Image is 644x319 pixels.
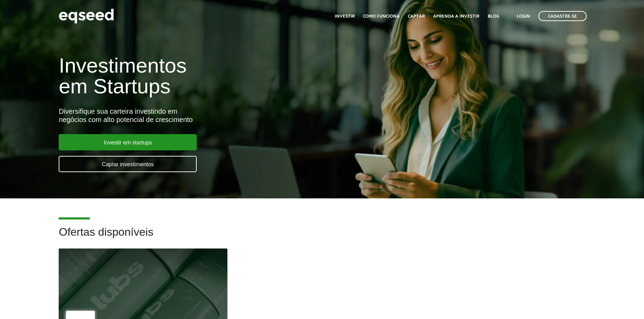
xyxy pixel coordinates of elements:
[408,14,425,19] a: Captar
[517,14,530,19] a: Login
[433,14,479,19] a: Aprenda a investir
[59,156,197,172] a: Captar investimentos
[335,14,355,19] a: Investir
[59,7,114,25] img: EqSeed
[59,107,370,124] div: Diversifique sua carteira investindo em negócios com alto potencial de crescimento
[538,11,587,21] a: Cadastre-se
[59,55,370,97] h1: Investimentos em Startups
[363,14,400,19] a: Como funciona
[59,134,197,150] a: Investir em startups
[59,226,585,248] h2: Ofertas disponíveis
[488,14,499,19] a: Blog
